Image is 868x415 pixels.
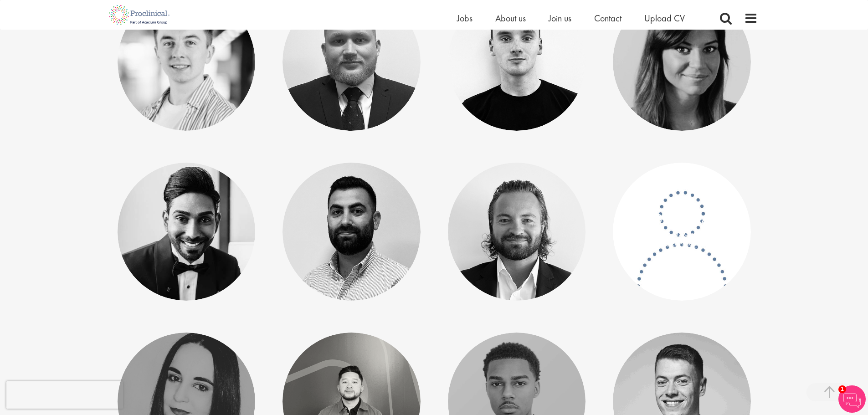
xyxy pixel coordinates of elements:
p: Manager, US Operations - [GEOGRAPHIC_DATA] [622,229,742,250]
a: Join us [549,12,571,24]
a: About us [495,12,526,24]
span: 1 [838,385,846,393]
a: Jobs [457,12,473,24]
a: [PERSON_NAME] [632,210,732,227]
iframe: reCAPTCHA [6,381,123,409]
img: Chatbot [838,385,866,413]
a: Contact [594,12,621,24]
a: Upload CV [644,12,685,24]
